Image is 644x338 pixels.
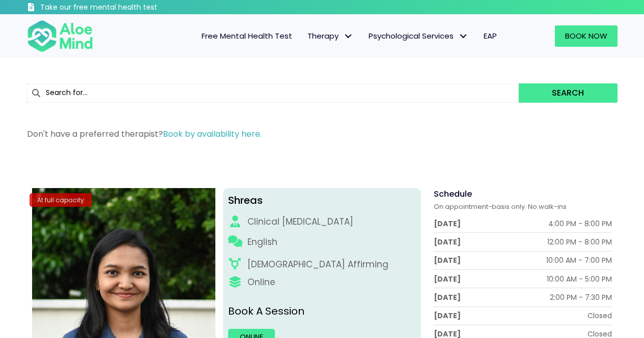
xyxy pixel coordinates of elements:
[434,292,461,302] div: [DATE]
[434,255,461,265] div: [DATE]
[555,25,618,47] a: Book Now
[434,311,461,321] div: [DATE]
[341,29,356,44] span: Therapy: submenu
[565,30,607,41] span: Book Now
[163,128,262,140] a: Book by availability here.
[519,83,617,103] button: Search
[27,3,212,14] a: Take our free mental health test
[194,25,300,47] a: Free Mental Health Test
[434,237,461,247] div: [DATE]
[27,83,519,103] input: Search for...
[434,188,472,200] span: Schedule
[27,19,93,53] img: Aloe mind Logo
[247,236,277,249] p: English
[27,128,618,140] p: Don't have a preferred therapist?
[40,3,212,13] h3: Take our free mental health test
[300,25,361,47] a: TherapyTherapy: submenu
[547,237,612,247] div: 12:00 PM - 8:00 PM
[550,292,612,302] div: 2:00 PM - 7:30 PM
[547,274,612,284] div: 10:00 AM - 5:00 PM
[106,25,505,47] nav: Menu
[434,202,567,211] span: On appointment-basis only. No walk-ins
[247,258,388,271] div: [DEMOGRAPHIC_DATA] Affirming
[546,255,612,265] div: 10:00 AM - 7:00 PM
[587,311,612,321] div: Closed
[434,219,461,229] div: [DATE]
[202,30,292,41] span: Free Mental Health Test
[434,274,461,284] div: [DATE]
[247,276,275,289] div: Online
[476,25,505,47] a: EAP
[30,193,92,207] div: At full capacity
[484,30,497,41] span: EAP
[369,30,468,41] span: Psychological Services
[548,219,612,229] div: 4:00 PM - 8:00 PM
[228,304,416,319] p: Book A Session
[247,216,353,228] div: Clinical [MEDICAL_DATA]
[228,193,416,208] div: Shreas
[456,29,471,44] span: Psychological Services: submenu
[307,30,353,41] span: Therapy
[361,25,476,47] a: Psychological ServicesPsychological Services: submenu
